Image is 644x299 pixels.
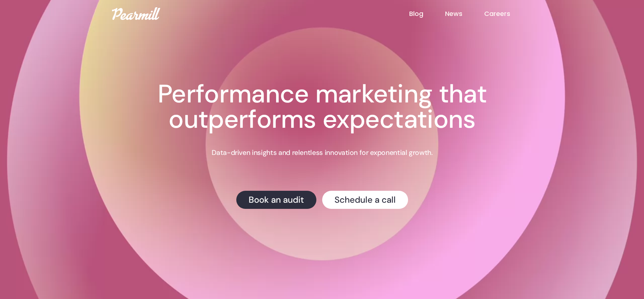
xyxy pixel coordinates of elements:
a: Careers [484,9,532,18]
p: Data-driven insights and relentless innovation for exponential growth. [212,148,432,157]
a: News [445,9,484,18]
a: Blog [409,9,445,18]
h1: Performance marketing that outperforms expectations [119,81,525,132]
img: Pearmill logo [112,7,160,20]
a: Schedule a call [322,191,408,209]
a: Book an audit [236,191,316,209]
